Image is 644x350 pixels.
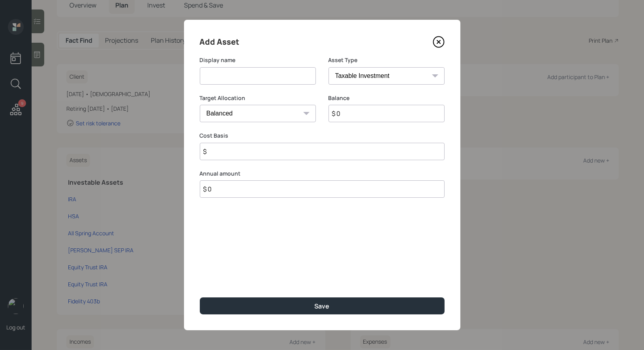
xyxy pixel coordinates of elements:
label: Cost Basis [200,132,445,140]
div: Save [315,302,330,310]
label: Target Allocation [200,94,316,102]
label: Display name [200,56,316,64]
button: Save [200,297,445,314]
label: Annual amount [200,170,445,178]
h4: Add Asset [200,36,240,48]
label: Asset Type [329,56,445,64]
label: Balance [329,94,445,102]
